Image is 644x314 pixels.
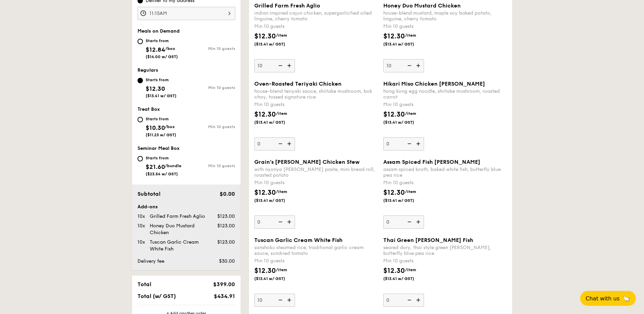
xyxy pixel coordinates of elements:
[383,23,507,30] div: Min 10 guests
[165,163,181,168] span: /bundle
[137,145,180,151] span: Seminar Meal Box
[254,276,300,281] span: ($13.41 w/ GST)
[383,10,507,22] div: house-blend mustard, maple soy baked potato, linguine, cherry tomato
[135,239,147,246] div: 10x
[137,39,143,44] input: Starts from$12.84/box($14.00 w/ GST)Min 10 guests
[137,156,143,161] input: Starts from$21.60/bundle($23.54 w/ GST)Min 10 guests
[254,198,300,203] span: ($13.41 w/ GST)
[147,239,209,252] div: Tuscan Garlic Cream White Fish
[383,2,461,9] span: Honey Duo Mustard Chicken
[383,179,507,186] div: Min 10 guests
[137,281,151,287] span: Total
[275,137,285,150] img: icon-reduce.1d2dbef1.svg
[404,215,414,228] img: icon-reduce.1d2dbef1.svg
[146,172,178,176] span: ($23.54 w/ GST)
[135,223,147,229] div: 10x
[254,215,295,229] input: Grain's [PERSON_NAME] Chicken Stewwith nyonya [PERSON_NAME] paste, mini bread roll, roasted potat...
[404,59,414,72] img: icon-reduce.1d2dbef1.svg
[219,258,235,264] span: $30.00
[414,59,424,72] img: icon-add.58712e84.svg
[165,46,175,51] span: /box
[254,120,300,125] span: ($13.41 w/ GST)
[146,116,176,122] div: Starts from
[146,163,165,171] span: $21.60
[622,295,630,302] span: 🦙
[414,294,424,307] img: icon-add.58712e84.svg
[254,137,295,151] input: Oven-Roasted Teriyaki Chickenhouse-blend teriyaki sauce, shiitake mushroom, bok choy, tossed sign...
[383,159,480,165] span: Assam Spiced Fish [PERSON_NAME]
[137,117,143,122] input: Starts from$10.30/box($11.23 w/ GST)Min 10 guests
[146,46,165,53] span: $12.84
[383,41,429,47] span: ($13.41 w/ GST)
[217,213,235,219] span: $123.00
[414,137,424,150] img: icon-add.58712e84.svg
[186,163,235,168] div: Min 10 guests
[137,78,143,83] input: Starts from$12.30($13.41 w/ GST)Min 10 guests
[137,191,161,197] span: Subtotal
[383,120,429,125] span: ($13.41 w/ GST)
[254,294,295,307] input: Tuscan Garlic Cream White Fishsanshoku steamed rice, traditional garlic cream sauce, sundried tom...
[137,258,164,264] span: Delivery fee
[383,237,473,243] span: Thai Green [PERSON_NAME] Fish
[285,294,295,307] img: icon-add.58712e84.svg
[254,81,342,87] span: Oven-Roasted Teriyaki Chicken
[276,267,287,272] span: /item
[405,111,416,116] span: /item
[276,111,287,116] span: /item
[276,189,287,194] span: /item
[383,267,405,275] span: $12.30
[414,215,424,228] img: icon-add.58712e84.svg
[137,67,158,73] span: Regulars
[383,167,507,178] div: assam spiced broth, baked white fish, butterfly blue pea rice
[404,137,414,150] img: icon-reduce.1d2dbef1.svg
[383,59,424,72] input: Honey Duo Mustard Chickenhouse-blend mustard, maple soy baked potato, linguine, cherry tomatoMin ...
[275,215,285,228] img: icon-reduce.1d2dbef1.svg
[137,106,160,112] span: Treat Box
[383,189,405,197] span: $12.30
[254,59,295,72] input: Grilled Farm Fresh Aglioindian inspired cajun chicken, supergarlicfied oiled linguine, cherry tom...
[254,101,378,108] div: Min 10 guests
[254,2,320,9] span: Grilled Farm Fresh Aglio
[254,159,360,165] span: Grain's [PERSON_NAME] Chicken Stew
[147,223,209,236] div: Honey Duo Mustard Chicken
[275,294,285,307] img: icon-reduce.1d2dbef1.svg
[383,137,424,151] input: Hikari Miso Chicken [PERSON_NAME]hong kong egg noodle, shiitake mushroom, roasted carrotMin 10 gu...
[254,237,343,243] span: Tuscan Garlic Cream White Fish
[147,213,209,220] div: Grilled Farm Fresh Aglio
[217,239,235,245] span: $123.00
[146,54,178,59] span: ($14.00 w/ GST)
[217,223,235,229] span: $123.00
[254,23,378,30] div: Min 10 guests
[214,293,235,299] span: $434.91
[254,88,378,100] div: house-blend teriyaki sauce, shiitake mushroom, bok choy, tossed signature rice
[137,293,176,299] span: Total (w/ GST)
[383,88,507,100] div: hong kong egg noodle, shiitake mushroom, roasted carrot
[404,294,414,307] img: icon-reduce.1d2dbef1.svg
[285,215,295,228] img: icon-add.58712e84.svg
[146,77,177,83] div: Starts from
[220,191,235,197] span: $0.00
[135,213,147,220] div: 10x
[383,245,507,256] div: seared dory, thai style green [PERSON_NAME], butterfly blue pea rice
[383,276,429,281] span: ($13.41 w/ GST)
[254,189,276,197] span: $12.30
[383,81,485,87] span: Hikari Miso Chicken [PERSON_NAME]
[405,33,416,38] span: /item
[186,85,235,90] div: Min 10 guests
[146,85,165,92] span: $12.30
[383,258,507,264] div: Min 10 guests
[186,124,235,129] div: Min 10 guests
[383,101,507,108] div: Min 10 guests
[254,258,378,264] div: Min 10 guests
[146,124,165,132] span: $10.30
[165,124,175,129] span: /box
[254,41,300,47] span: ($13.41 w/ GST)
[580,291,636,306] button: Chat with us🦙
[383,215,424,229] input: Assam Spiced Fish [PERSON_NAME]assam spiced broth, baked white fish, butterfly blue pea riceMin 1...
[383,110,405,119] span: $12.30
[285,59,295,72] img: icon-add.58712e84.svg
[254,32,276,40] span: $12.30
[405,267,416,272] span: /item
[254,10,378,22] div: indian inspired cajun chicken, supergarlicfied oiled linguine, cherry tomato
[137,204,235,210] div: Add-ons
